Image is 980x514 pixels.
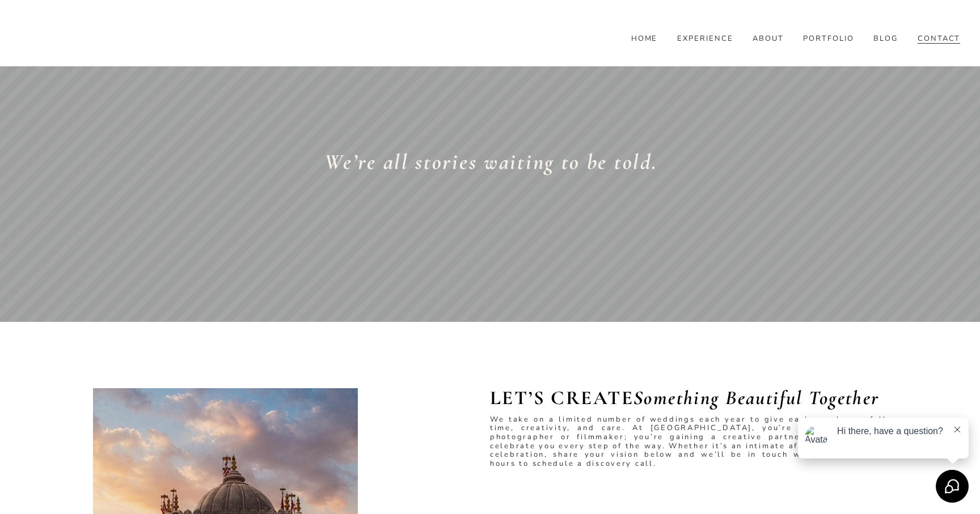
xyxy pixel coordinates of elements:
[490,415,887,469] p: We take on a limited number of weddings each year to give each couple our full time, creativity, ...
[873,34,898,44] a: folder dropdown
[809,386,879,410] em: Together
[803,34,854,44] a: PORTFOLIO
[20,19,264,58] img: Austin Wedding Photographer - Deepicka Mehta Photography &amp; Cinematography
[631,34,658,44] a: HOME
[490,386,880,410] strong: LET’S CREATE
[873,35,898,44] span: BLOG
[918,34,961,44] a: CONTACT
[753,34,784,44] a: ABOUT
[324,148,657,175] em: We’re all stories waiting to be told.
[677,34,733,44] a: EXPERIENCE
[633,386,803,410] em: Something Beautiful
